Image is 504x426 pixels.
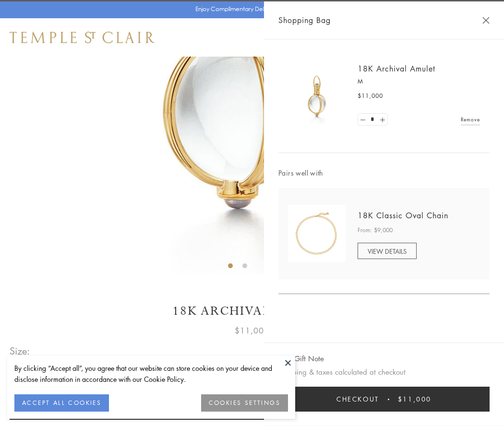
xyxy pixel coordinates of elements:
[14,363,288,385] div: By clicking “Accept all”, you agree that our website can store cookies on your device and disclos...
[358,114,368,126] a: Set quantity to 0
[358,63,435,74] a: 18K Archival Amulet
[14,394,109,412] button: ACCEPT ALL COOKIES
[358,210,448,221] a: 18K Classic Oval Chain
[235,324,269,337] span: $11,000
[377,114,387,126] a: Set quantity to 2
[278,387,490,412] button: Checkout $11,000
[358,91,383,101] span: $11,000
[278,14,331,26] span: Shopping Bag
[10,32,155,43] img: Temple St. Clair
[368,247,407,256] span: VIEW DETAILS
[288,205,346,262] img: N88865-OV18
[288,67,346,125] img: 18K Archival Amulet
[358,77,480,86] p: M
[482,17,490,24] button: Close Shopping Bag
[201,394,288,412] button: COOKIES SETTINGS
[10,303,494,319] h1: 18K Archival Amulet
[358,225,393,235] span: From: $9,000
[336,394,379,404] span: Checkout
[10,343,31,359] span: Size:
[461,114,480,125] a: Remove
[358,243,417,259] a: VIEW DETAILS
[398,394,432,404] span: $11,000
[195,4,304,14] p: Enjoy Complimentary Delivery & Returns
[278,366,490,378] p: Shipping & taxes calculated at checkout
[278,353,324,365] button: Add Gift Note
[278,167,490,178] span: Pairs well with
